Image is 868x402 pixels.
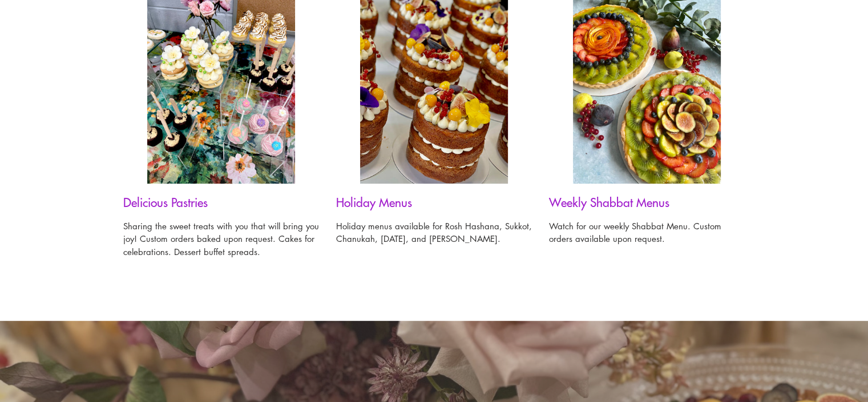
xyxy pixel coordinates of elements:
[123,220,319,258] p: Sharing the sweet treats with you that will bring you joy! Custom orders baked upon request. Cake...
[336,195,532,209] h3: Holiday Menus
[336,220,532,245] p: Holiday menus available for Rosh Hashana, Sukkot, Chanukah, [DATE], and [PERSON_NAME].
[549,220,745,245] p: Watch for our weekly Shabbat Menu. Custom orders available upon request.
[123,195,319,209] h3: Delicious Pastries
[549,195,745,209] h3: Weekly Shabbat Menus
